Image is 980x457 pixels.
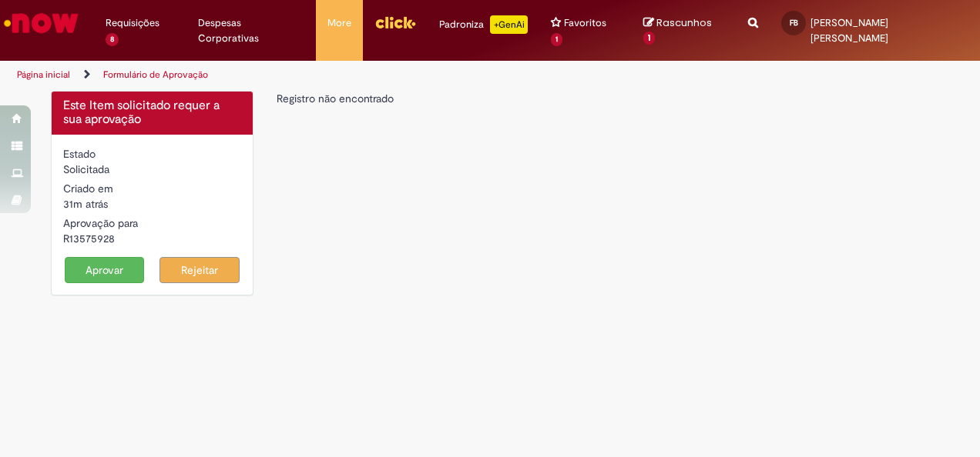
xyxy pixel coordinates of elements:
[63,197,108,211] time: 29/09/2025 15:55:58
[65,257,145,283] button: Aprovar
[643,16,725,45] a: Rascunhos
[2,8,81,38] img: ServiceNow
[811,16,888,45] span: [PERSON_NAME] [PERSON_NAME]
[103,68,208,81] a: Formulário de Aprovação
[63,197,108,211] span: 31m atrás
[490,15,528,34] p: +GenAi
[374,11,416,34] img: click_logo_yellow_360x200.png
[12,61,642,89] ul: Trilhas de página
[106,33,119,46] span: 8
[439,15,528,34] div: Padroniza
[63,162,241,177] div: Solicitada
[277,91,930,106] div: Registro não encontrado
[198,15,304,46] span: Despesas Corporativas
[643,32,655,45] span: 1
[63,196,241,212] div: 29/09/2025 15:55:58
[63,181,113,196] label: Criado em
[63,231,241,246] div: R13575928
[656,15,712,30] span: Rascunhos
[63,215,138,231] label: Aprovação para
[159,257,240,283] button: Rejeitar
[564,15,606,31] span: Favoritos
[63,146,96,162] label: Estado
[106,15,159,31] span: Requisições
[63,99,241,126] h4: Este Item solicitado requer a sua aprovação
[551,33,562,46] span: 1
[790,18,798,28] span: FB
[17,68,70,81] a: Página inicial
[327,15,351,31] span: More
